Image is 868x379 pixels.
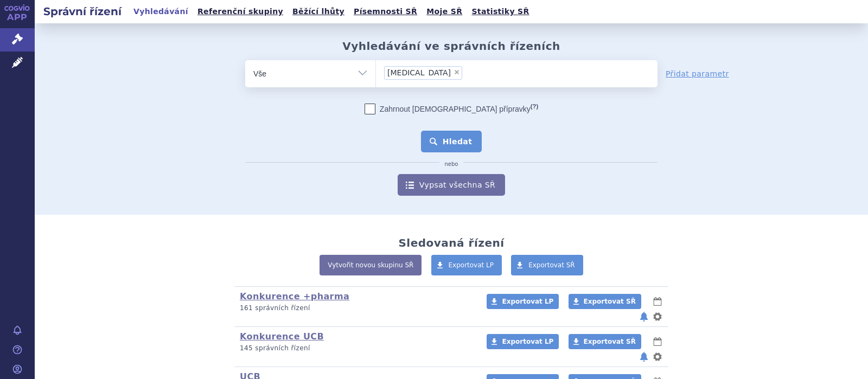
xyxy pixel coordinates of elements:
[569,334,641,349] a: Exportovat SŘ
[652,350,663,363] button: nastavení
[652,310,663,323] button: nastavení
[465,66,506,79] input: [MEDICAL_DATA]
[342,40,560,53] h2: Vyhledávání ve správních řízeních
[531,103,538,110] abbr: (?)
[569,294,641,309] a: Exportovat SŘ
[240,304,473,313] p: 161 správních řízení
[502,298,553,305] span: Exportovat LP
[468,4,532,19] a: Statistiky SŘ
[487,294,559,309] a: Exportovat LP
[666,68,729,79] a: Přidat parametr
[398,236,504,249] h2: Sledovaná řízení
[584,338,636,345] span: Exportovat SŘ
[528,261,575,269] span: Exportovat SŘ
[487,334,559,349] a: Exportovat LP
[584,298,636,305] span: Exportovat SŘ
[439,161,464,168] i: nebo
[639,350,649,363] button: notifikace
[454,69,460,75] span: ×
[431,255,502,275] a: Exportovat LP
[365,104,538,114] label: Zahrnout [DEMOGRAPHIC_DATA] přípravky
[652,295,663,308] button: lhůty
[639,310,649,323] button: notifikace
[320,255,422,275] a: Vytvořit novou skupinu SŘ
[130,4,192,19] a: Vyhledávání
[350,4,420,19] a: Písemnosti SŘ
[398,174,505,196] a: Vypsat všechna SŘ
[240,344,473,353] p: 145 správních řízení
[502,338,553,345] span: Exportovat LP
[421,131,482,152] button: Hledat
[423,4,465,19] a: Moje SŘ
[289,4,348,19] a: Běžící lhůty
[35,4,130,19] h2: Správní řízení
[194,4,286,19] a: Referenční skupiny
[511,255,583,275] a: Exportovat SŘ
[652,335,663,348] button: lhůty
[240,331,324,342] a: Konkurence UCB
[449,261,494,269] span: Exportovat LP
[240,291,349,301] a: Konkurence +pharma
[387,69,451,76] span: [MEDICAL_DATA]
